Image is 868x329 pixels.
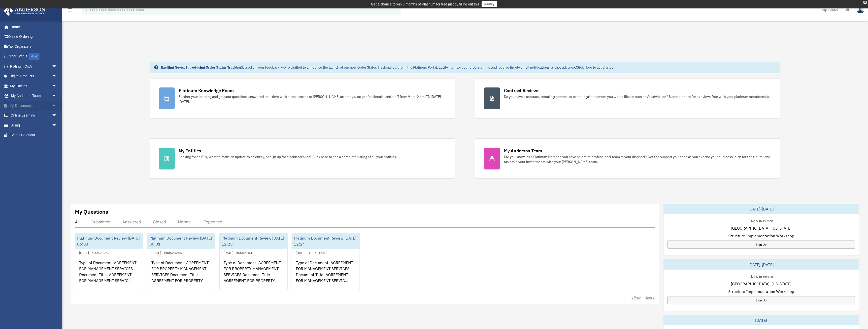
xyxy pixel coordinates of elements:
div: Looking for an EIN, want to make an update to an entity, or sign up for a bank account? Click her... [179,154,397,159]
div: Submitted [92,219,110,224]
span: arrow_drop_down [52,81,62,91]
div: [DATE] - #00523245 [147,250,186,255]
div: Expedited [203,219,222,224]
div: [DATE] [664,315,859,325]
a: Digital Productsarrow_drop_down [3,71,64,81]
i: search [83,7,88,12]
a: Platinum Document Review [DATE] 06:01[DATE] - #00523245Type of Document: AGREEMENT FOR PROPERTY M... [147,233,215,290]
span: arrow_drop_down [52,91,62,101]
div: Normal [178,219,192,224]
div: Answered [122,219,141,224]
a: Contract Reviews Do you have a contract, rental agreement, or other legal document you would like... [475,78,780,119]
div: Type of Document: AGREEMENT FOR MANAGEMENT SERVICES Document Title: AGREEMENT FOR MANAGEMENT SERV... [75,256,143,294]
a: My Anderson Team Did you know, as a Platinum Member, you have an entire professional team at your... [475,138,780,179]
a: Platinum Knowledge Room Further your learning and get your questions answered real-time with dire... [150,78,455,119]
a: survey [482,1,497,7]
div: Type of Document: AGREEMENT FOR MANAGEMENT SERVICES Document Title: AGREEMENT FOR MANAGEMENT SERV... [292,256,360,294]
a: My Entitiesarrow_drop_down [3,81,64,91]
div: [DATE]-[DATE] [664,204,859,214]
a: My Anderson Teamarrow_drop_down [3,91,64,101]
div: Platinum Document Review [DATE] 06:01 [147,233,215,249]
div: Type of Document: AGREEMENT FOR PROPERTY MANAGEMENT SERVICES Document Title: AGREEMENT FOR PROPER... [147,256,215,294]
span: arrow_drop_down [52,120,62,130]
a: Platinum Q&Aarrow_drop_down [3,61,64,71]
span: [GEOGRAPHIC_DATA], [US_STATE] [731,281,792,287]
a: Online Ordering [3,32,64,42]
a: Platinum Document Review [DATE] 12:24[DATE] - #00521540Type of Document: AGREEMENT FOR MANAGEMENT... [292,233,360,290]
div: Live & In-Person [745,274,777,279]
div: Closed [153,219,166,224]
span: arrow_drop_down [52,71,62,82]
span: Structure Implementation Workshop [728,288,794,294]
a: Platinum Document Review [DATE] 06:03[DATE] - #00523252Type of Document: AGREEMENT FOR MANAGEMENT... [75,233,143,290]
div: Further your learning and get your questions answered real-time with direct access to [PERSON_NAM... [179,94,446,104]
a: Order StatusNEW [3,51,64,62]
strong: Exciting News: Introducing Order Status Tracking! [161,65,242,70]
span: arrow_drop_down [52,111,62,121]
div: Contract Reviews [504,87,539,94]
a: Events Calendar [3,130,64,140]
div: Get a chance to win 6 months of Platinum for free just by filling out this [371,1,479,7]
div: [DATE] - #00521540 [292,250,330,255]
div: [DATE]-[DATE] [664,260,859,270]
a: Sign Up [668,241,855,249]
img: User Pic [857,6,864,13]
i: menu [67,7,73,13]
div: Platinum Document Review [DATE] 12:24 [292,233,360,249]
div: close [864,1,867,4]
a: Sign Up [668,296,855,304]
a: Tax Organizers [3,41,64,51]
span: Structure Implementation Workshop [728,233,794,239]
a: Click Here to get started! [576,65,615,70]
a: Home [3,22,62,32]
div: NEW [29,53,39,60]
div: My Entities [179,148,201,154]
div: All [75,219,80,224]
div: Platinum Document Review [DATE] 12:28 [220,233,287,249]
div: Based on your feedback, we're thrilled to announce the launch of our new Order Status Tracking fe... [161,65,615,70]
div: My Anderson Team [504,148,542,154]
span: arrow_drop_down [52,101,62,111]
div: My Questions [75,208,108,215]
a: Billingarrow_drop_down [3,120,64,130]
a: My Documentsarrow_drop_down [3,101,64,111]
div: [DATE] - #00523252 [75,250,114,255]
span: [GEOGRAPHIC_DATA], [US_STATE] [731,225,792,231]
div: Live & In-Person [745,218,777,223]
div: Type of Document: AGREEMENT FOR PROPERTY MANAGEMENT SERVICES Document Title: AGREEMENT FOR PROPER... [220,256,287,294]
div: Platinum Knowledge Room [179,87,234,94]
a: menu [67,9,73,13]
span: arrow_drop_down [52,61,62,72]
a: Online Learningarrow_drop_down [3,111,64,121]
img: Anderson Advisors Platinum Portal [2,6,47,16]
div: Platinum Document Review [DATE] 06:03 [75,233,143,249]
div: [DATE] - #00521541 [220,250,258,255]
a: My Entities Looking for an EIN, want to make an update to an entity, or sign up for a bank accoun... [150,138,455,179]
a: Platinum Document Review [DATE] 12:28[DATE] - #00521541Type of Document: AGREEMENT FOR PROPERTY M... [219,233,288,290]
div: Do you have a contract, rental agreement, or other legal document you would like an attorney's ad... [504,94,770,99]
div: Did you know, as a Platinum Member, you have an entire professional team at your disposal? Get th... [504,154,771,164]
